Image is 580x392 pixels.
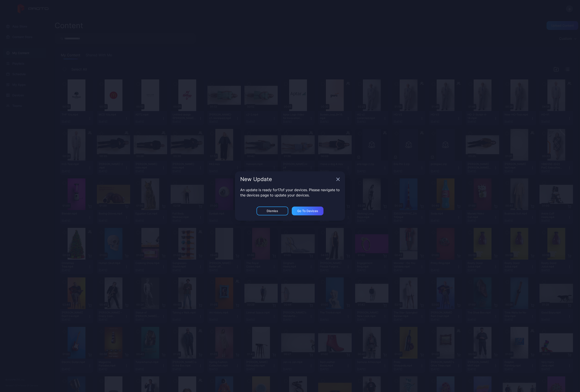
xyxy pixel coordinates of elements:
[240,177,334,182] div: New Update
[292,207,323,215] button: Go to devices
[297,209,318,213] div: Go to devices
[267,209,278,213] div: Dismiss
[240,187,340,198] p: An update is ready for 17 of your devices. Please navigate to the devices page to update your dev...
[257,207,288,215] button: Dismiss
